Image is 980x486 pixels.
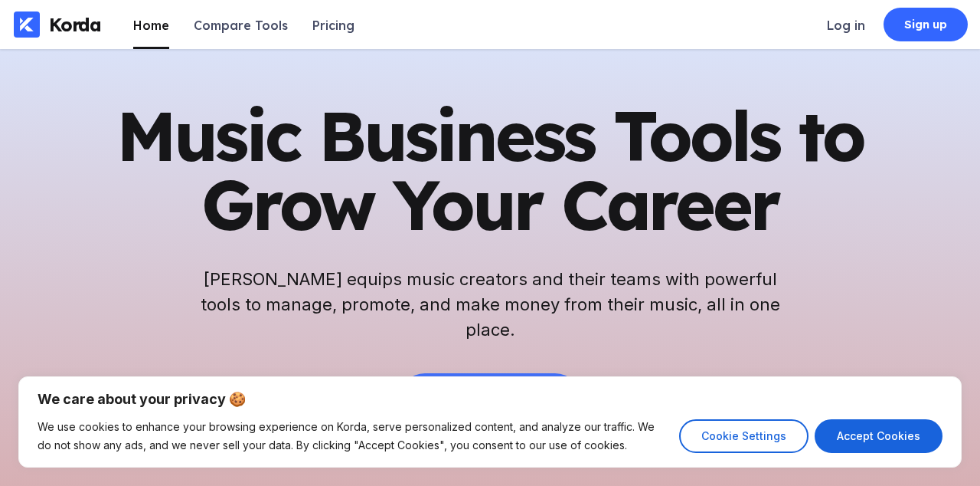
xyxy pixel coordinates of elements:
p: We use cookies to enhance your browsing experience on Korda, serve personalized content, and anal... [38,418,668,455]
h2: [PERSON_NAME] equips music creators and their teams with powerful tools to manage, promote, and m... [199,267,781,343]
div: Home [133,18,169,33]
a: Sign up [884,8,968,41]
p: We care about your privacy 🍪 [38,390,942,409]
div: Pricing [312,18,354,33]
div: Log in [827,18,865,33]
div: Sign up [904,17,948,32]
div: Korda [49,13,101,36]
button: Cookie Settings [679,419,808,453]
div: Compare Tools [194,18,288,33]
h1: Music Business Tools to Grow Your Career [115,101,865,239]
button: Accept Cookies [815,419,942,453]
